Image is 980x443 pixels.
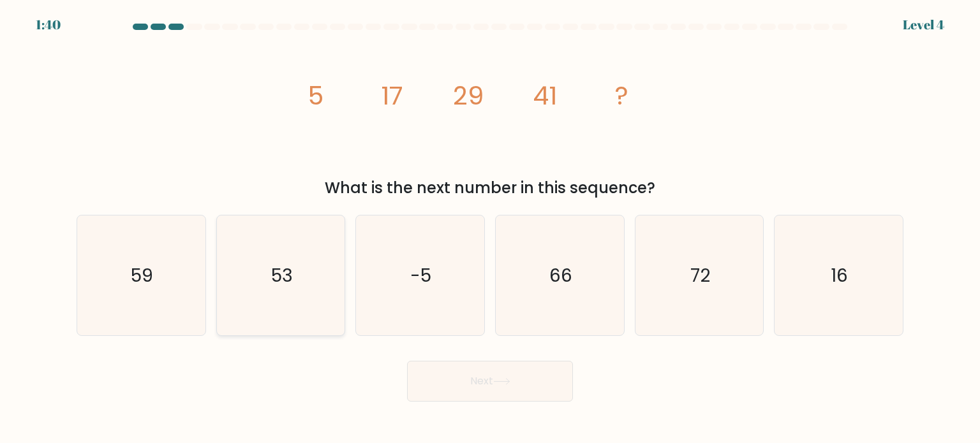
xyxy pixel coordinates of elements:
div: Level 4 [903,15,944,34]
text: 59 [131,262,154,287]
tspan: 5 [308,78,323,113]
tspan: 17 [381,78,403,113]
button: Next [407,361,573,402]
text: 16 [831,262,849,287]
text: -5 [411,262,432,287]
text: 72 [690,262,710,287]
text: 53 [271,262,293,287]
div: What is the next number in this sequence? [84,177,896,200]
tspan: 29 [453,78,484,113]
tspan: ? [615,78,628,113]
tspan: 41 [533,78,557,113]
div: 1:40 [36,15,61,34]
text: 66 [549,262,572,287]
